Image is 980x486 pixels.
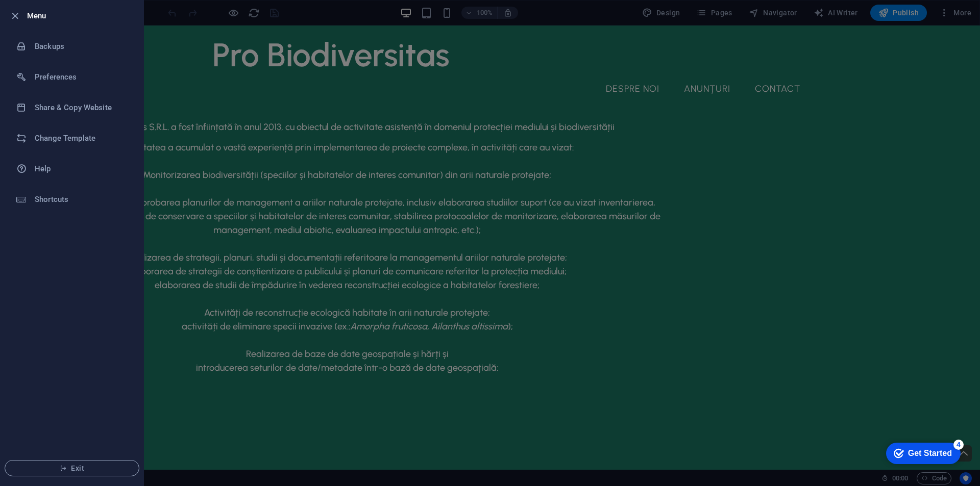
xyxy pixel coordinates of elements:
[112,60,140,75] a: Next
[5,460,139,476] button: Exit
[35,132,129,144] h6: Change Template
[35,40,129,53] h6: Backups
[13,464,131,472] span: Exit
[1,154,143,184] a: Help
[27,10,135,22] h6: Menu
[136,1,140,12] div: Close tooltip
[35,193,129,206] h6: Shortcuts
[30,11,74,20] div: Get Started
[35,163,129,175] h6: Help
[76,2,86,12] div: 4
[35,71,129,83] h6: Preferences
[136,2,140,10] a: ×
[13,23,140,57] p: Simply drag and drop elements into the editor. Double-click elements to edit or right-click for m...
[13,7,101,15] strong: WYSIWYG Website Editor
[8,5,83,27] div: Get Started 4 items remaining, 20% complete
[35,101,129,114] h6: Share & Copy Website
